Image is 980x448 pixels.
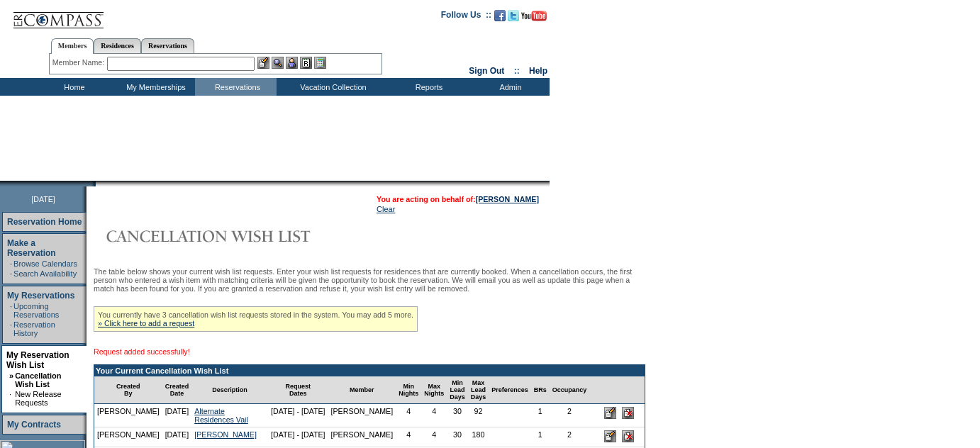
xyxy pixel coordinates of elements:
[447,376,468,404] td: Min Lead Days
[194,430,257,439] a: [PERSON_NAME]
[604,430,616,442] input: Edit this Request
[377,205,395,213] a: Clear
[94,306,418,332] div: You currently have 3 cancellation wish list requests stored in the system. You may add 5 more.
[328,427,396,447] td: [PERSON_NAME]
[622,407,634,419] input: Delete this Request
[396,376,421,404] td: Min Nights
[94,376,162,404] td: Created By
[94,404,162,427] td: [PERSON_NAME]
[508,10,519,21] img: Follow us on Twitter
[32,78,113,96] td: Home
[622,430,634,442] input: Delete this Request
[195,78,277,96] td: Reservations
[286,57,298,69] img: Impersonate
[396,427,421,447] td: 4
[377,195,539,203] span: You are acting on behalf of:
[521,14,547,23] a: Subscribe to our YouTube Channel
[31,195,55,203] span: [DATE]
[489,376,531,404] td: Preferences
[6,350,69,370] a: My Reservation Wish List
[550,404,590,427] td: 2
[268,376,328,404] td: Request Dates
[468,376,489,404] td: Max Lead Days
[421,404,447,427] td: 4
[521,11,547,21] img: Subscribe to our YouTube Channel
[94,427,162,447] td: [PERSON_NAME]
[94,222,377,250] img: Cancellation Wish List
[447,427,468,447] td: 30
[272,57,284,69] img: View
[421,427,447,447] td: 4
[550,427,590,447] td: 2
[13,269,77,278] a: Search Availability
[141,38,194,53] a: Reservations
[13,320,55,337] a: Reservation History
[328,404,396,427] td: [PERSON_NAME]
[162,376,192,404] td: Created Date
[531,376,550,404] td: BRs
[468,427,489,447] td: 180
[10,320,12,337] td: ·
[421,376,447,404] td: Max Nights
[257,57,269,69] img: b_edit.gif
[96,181,97,186] img: blank.gif
[494,10,506,21] img: Become our fan on Facebook
[10,269,12,278] td: ·
[396,404,421,427] td: 4
[13,259,77,268] a: Browse Calendars
[7,217,82,227] a: Reservation Home
[7,238,56,258] a: Make a Reservation
[468,404,489,427] td: 92
[7,291,74,301] a: My Reservations
[13,302,59,319] a: Upcoming Reservations
[194,407,248,424] a: Alternate Residences Vail
[328,376,396,404] td: Member
[476,195,539,203] a: [PERSON_NAME]
[52,57,107,69] div: Member Name:
[469,66,504,76] a: Sign Out
[441,9,491,26] td: Follow Us ::
[550,376,590,404] td: Occupancy
[162,404,192,427] td: [DATE]
[271,430,325,439] nobr: [DATE] - [DATE]
[51,38,94,54] a: Members
[277,78,386,96] td: Vacation Collection
[529,66,547,76] a: Help
[314,57,326,69] img: b_calculator.gif
[94,365,645,376] td: Your Current Cancellation Wish List
[514,66,520,76] span: ::
[10,302,12,319] td: ·
[191,376,268,404] td: Description
[508,14,519,23] a: Follow us on Twitter
[447,404,468,427] td: 30
[300,57,312,69] img: Reservations
[271,407,325,415] nobr: [DATE] - [DATE]
[162,427,192,447] td: [DATE]
[494,14,506,23] a: Become our fan on Facebook
[15,390,61,407] a: New Release Requests
[7,420,61,430] a: My Contracts
[386,78,468,96] td: Reports
[15,371,61,388] a: Cancellation Wish List
[9,390,13,407] td: ·
[113,78,195,96] td: My Memberships
[531,404,550,427] td: 1
[94,347,190,356] span: Request added successfully!
[468,78,550,96] td: Admin
[531,427,550,447] td: 1
[604,407,616,419] input: Edit this Request
[91,181,96,186] img: promoShadowLeftCorner.gif
[94,38,141,53] a: Residences
[10,259,12,268] td: ·
[98,319,194,327] a: » Click here to add a request
[9,371,13,380] b: »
